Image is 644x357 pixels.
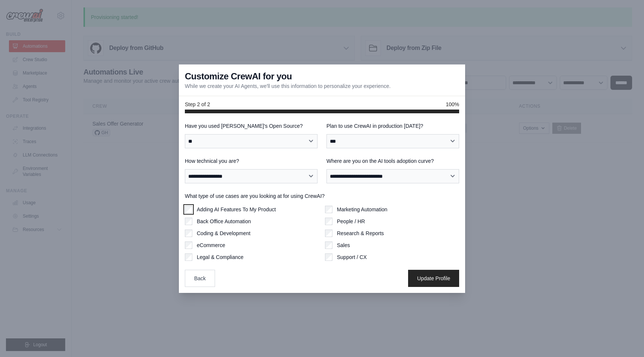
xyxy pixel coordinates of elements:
label: Where are you on the AI tools adoption curve? [326,157,459,165]
button: Update Profile [408,270,459,287]
label: Plan to use CrewAI in production [DATE]? [326,122,459,130]
label: How technical you are? [185,157,318,165]
label: Legal & Compliance [197,253,243,261]
label: Marketing Automation [337,206,387,213]
label: Coding & Development [197,230,250,237]
label: Back Office Automation [197,218,251,225]
h3: Customize CrewAI for you [185,70,292,82]
label: eCommerce [197,241,225,249]
label: Adding AI Features To My Product [197,206,276,213]
label: Have you used [PERSON_NAME]'s Open Source? [185,122,318,130]
label: Sales [337,241,350,249]
label: What type of use cases are you looking at for using CrewAI? [185,192,459,200]
span: 100% [446,101,459,108]
label: Research & Reports [337,230,384,237]
span: Step 2 of 2 [185,101,210,108]
label: People / HR [337,218,365,225]
label: Support / CX [337,253,367,261]
p: While we create your AI Agents, we'll use this information to personalize your experience. [185,82,391,90]
button: Back [185,270,215,287]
